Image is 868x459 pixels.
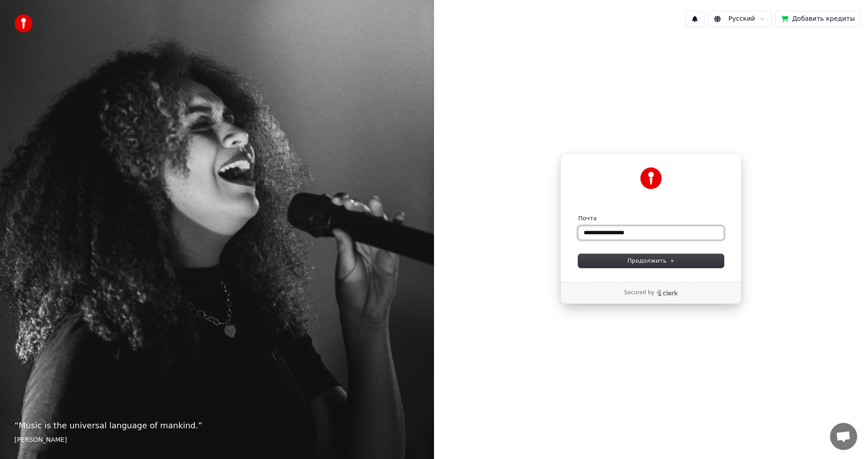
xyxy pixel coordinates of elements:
label: Почта [578,214,597,223]
a: Clerk logo [656,290,678,296]
button: Продолжить [578,254,724,268]
p: “ Music is the universal language of mankind. ” [14,419,420,432]
a: Открытый чат [830,423,857,450]
span: Продолжить [627,257,675,265]
footer: [PERSON_NAME] [14,436,420,445]
button: Добавить кредиты [775,11,861,27]
p: Secured by [624,289,654,297]
img: youka [14,14,33,32]
img: Youka [640,167,662,189]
